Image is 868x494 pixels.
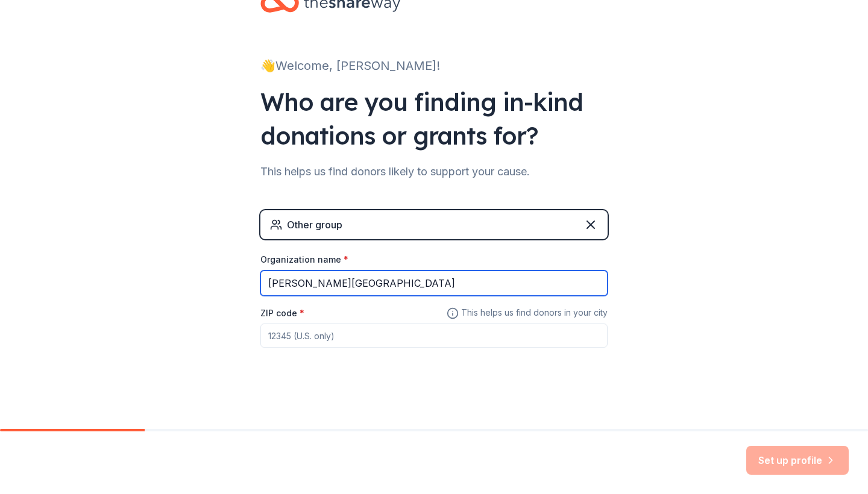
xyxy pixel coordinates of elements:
label: ZIP code [260,307,304,319]
input: 12345 (U.S. only) [260,324,608,348]
div: Other group [287,217,342,232]
div: Who are you finding in-kind donations or grants for? [260,85,608,152]
input: American Red Cross [260,270,608,296]
span: This helps us find donors in your city [447,305,608,320]
div: 👋 Welcome, [PERSON_NAME]! [260,56,608,75]
label: Organization name [260,254,348,266]
div: This helps us find donors likely to support your cause. [260,162,608,181]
